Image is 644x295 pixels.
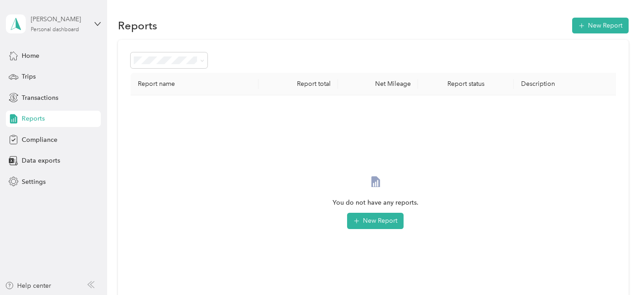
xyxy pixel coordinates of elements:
[22,135,57,145] span: Compliance
[31,14,87,24] div: [PERSON_NAME]
[22,114,45,123] span: Reports
[5,281,51,290] button: Help center
[131,73,259,95] th: Report name
[593,244,644,295] iframe: Everlance-gr Chat Button Frame
[425,80,507,88] div: Report status
[514,73,620,95] th: Description
[22,51,39,61] span: Home
[347,213,404,229] button: New Report
[22,72,36,81] span: Trips
[338,73,418,95] th: Net Mileage
[118,21,157,30] h1: Reports
[31,27,79,33] div: Personal dashboard
[259,73,338,95] th: Report total
[22,177,46,187] span: Settings
[22,93,58,103] span: Transactions
[572,18,629,33] button: New Report
[22,156,60,165] span: Data exports
[333,198,418,208] span: You do not have any reports.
